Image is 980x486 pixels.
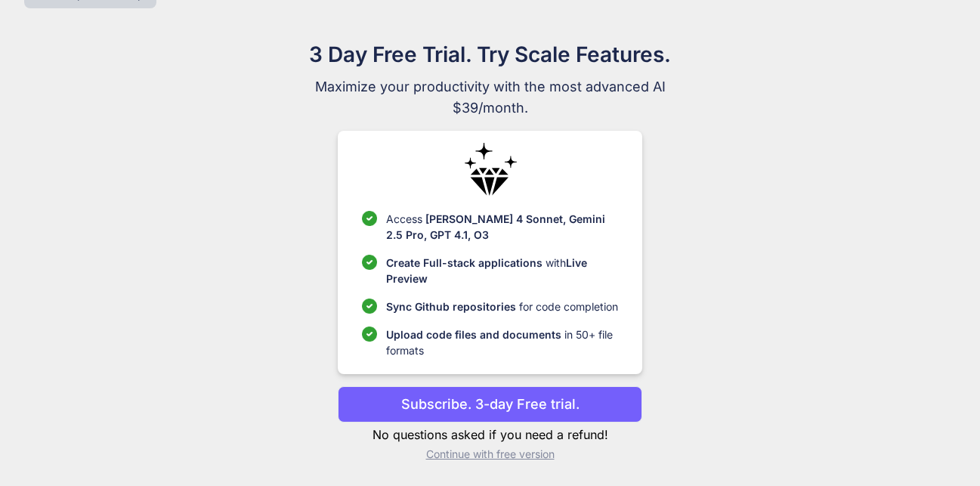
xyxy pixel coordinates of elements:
span: [PERSON_NAME] 4 Sonnet, Gemini 2.5 Pro, GPT 4.1, O3 [386,212,605,241]
p: No questions asked if you need a refund! [338,426,642,444]
span: Create Full-stack applications [386,256,546,269]
p: with [386,255,618,286]
span: Maximize your productivity with the most advanced AI [236,76,744,98]
img: checklist [362,299,377,314]
p: for code completion [386,299,618,314]
button: Subscribe. 3-day Free trial. [338,386,642,423]
span: $39/month. [236,98,744,119]
span: Sync Github repositories [386,300,516,313]
img: checklist [362,211,377,226]
p: Access [386,211,618,243]
p: Continue with free version [338,447,642,462]
p: in 50+ file formats [386,327,618,358]
img: checklist [362,327,377,342]
p: Subscribe. 3-day Free trial. [401,394,580,414]
span: Upload code files and documents [386,328,561,341]
h1: 3 Day Free Trial. Try Scale Features. [236,39,744,70]
img: checklist [362,255,377,270]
